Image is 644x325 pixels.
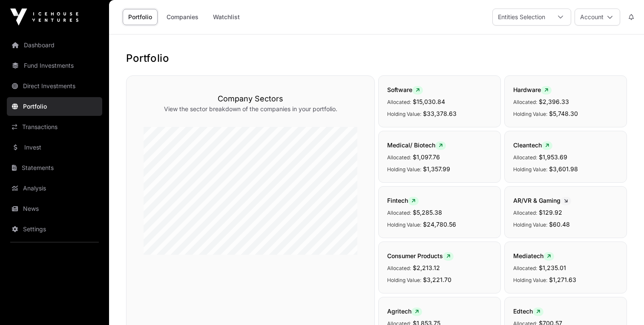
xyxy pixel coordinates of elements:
a: News [7,199,102,218]
a: Companies [161,9,204,25]
span: $2,396.33 [539,98,569,105]
span: $3,221.70 [423,276,451,283]
a: Portfolio [123,9,158,25]
span: Agritech [387,308,422,315]
span: Holding Value: [387,111,421,117]
a: Settings [7,220,102,239]
a: Portfolio [7,97,102,116]
span: Consumer Products [387,252,454,259]
a: Watchlist [207,9,245,25]
p: View the sector breakdown of the companies in your portfolio. [144,105,357,113]
span: Edtech [513,308,543,315]
a: Analysis [7,179,102,198]
span: $1,235.01 [539,264,566,271]
span: Fintech [387,197,419,204]
span: $24,780.56 [423,221,456,228]
span: Hardware [513,86,552,93]
span: Medical/ Biotech [387,141,446,149]
a: Invest [7,138,102,157]
span: $1,953.69 [539,153,567,161]
a: Transactions [7,118,102,136]
span: Allocated: [387,154,411,161]
span: $1,097.76 [413,153,440,161]
span: $5,285.38 [413,209,442,216]
span: Holding Value: [513,111,547,117]
span: Allocated: [387,99,411,105]
span: $5,748.30 [549,110,578,117]
a: Direct Investments [7,77,102,95]
span: Allocated: [513,265,537,271]
img: Icehouse Ventures Logo [10,9,78,26]
span: $60.48 [549,221,570,228]
span: Holding Value: [513,277,547,283]
span: Holding Value: [387,277,421,283]
span: Allocated: [387,265,411,271]
span: Software [387,86,423,93]
span: Holding Value: [387,166,421,173]
span: $2,213.12 [413,264,440,271]
h1: Portfolio [126,52,627,65]
span: Holding Value: [513,221,547,228]
span: Allocated: [513,154,537,161]
span: $1,357.99 [423,165,450,173]
span: $129.92 [539,209,562,216]
span: AR/VR & Gaming [513,197,571,204]
span: $3,601.98 [549,165,578,173]
span: $15,030.84 [413,98,445,105]
a: Statements [7,158,102,177]
div: Entities Selection [493,9,550,25]
span: Mediatech [513,252,554,259]
span: Cleantech [513,141,552,149]
a: Fund Investments [7,56,102,75]
a: Dashboard [7,36,102,55]
button: Account [575,9,620,26]
span: $1,271.63 [549,276,576,283]
span: Holding Value: [387,221,421,228]
span: Allocated: [387,210,411,216]
span: $33,378.63 [423,110,457,117]
h3: Company Sectors [144,93,357,105]
span: Allocated: [513,99,537,105]
span: Holding Value: [513,166,547,173]
span: Allocated: [513,210,537,216]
